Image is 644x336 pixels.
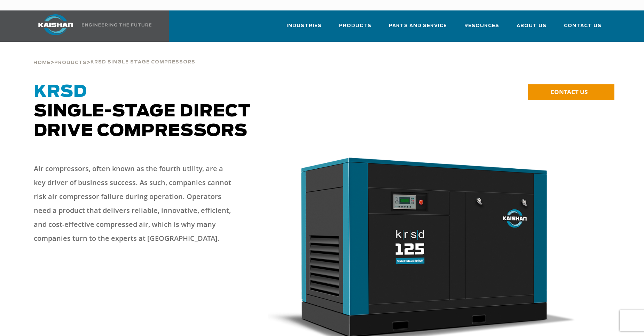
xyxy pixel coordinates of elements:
[54,59,87,66] a: Products
[54,61,87,65] span: Products
[339,22,371,30] span: Products
[34,162,236,245] p: Air compressors, often known as the fourth utility, are a key driver of business success. As such...
[91,60,195,64] span: krsd single stage compressors
[464,22,499,30] span: Resources
[30,10,153,42] a: Kaishan USA
[517,17,547,40] a: About Us
[389,17,447,40] a: Parts and Service
[528,84,614,100] a: CONTACT US
[464,17,499,40] a: Resources
[34,84,251,139] span: Single-Stage Direct Drive Compressors
[550,88,588,96] span: CONTACT US
[33,42,195,68] div: > >
[286,22,322,30] span: Industries
[564,22,602,30] span: Contact Us
[82,23,151,26] img: Engineering the future
[33,59,50,66] a: Home
[33,61,50,65] span: Home
[34,84,87,100] span: KRSD
[517,22,547,30] span: About Us
[564,17,602,40] a: Contact Us
[339,17,371,40] a: Products
[30,14,82,35] img: kaishan logo
[389,22,447,30] span: Parts and Service
[286,17,322,40] a: Industries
